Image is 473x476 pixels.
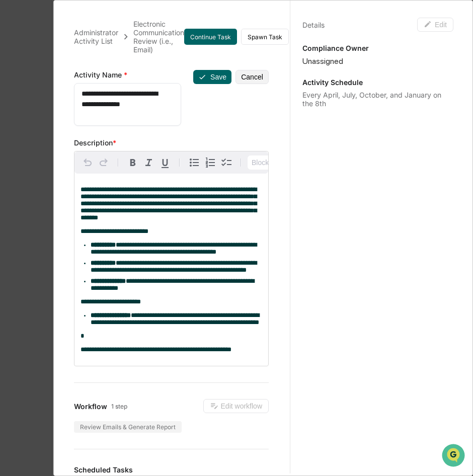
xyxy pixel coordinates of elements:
[141,154,157,171] button: Italic
[74,70,124,79] span: Activity Name
[6,123,69,141] a: 🖐️Preclearance
[83,127,125,137] span: Attestations
[133,20,184,54] div: Electronic Communication Review (i.e., Email)
[34,87,127,95] div: We're available if you need us!
[302,44,453,52] p: Compliance Owner
[441,443,468,470] iframe: Open customer support
[74,421,182,433] div: Review Emails & Generate Report
[171,80,183,92] button: Start new chat
[74,138,113,147] span: Description
[302,91,453,108] div: Every April, July, October, and January on the 8th
[203,399,269,413] button: Edit workflow
[111,403,127,410] span: 1 step
[74,402,107,411] span: Workflow
[302,56,453,66] div: Unassigned
[193,70,231,84] button: Save
[10,128,18,136] div: 🖐️
[125,154,141,171] button: Bold
[302,21,325,29] div: Details
[71,170,122,178] a: Powered byPylon
[235,70,269,84] button: Cancel
[157,154,173,171] button: Underline
[6,142,67,160] a: 🔎Data Lookup
[248,155,320,170] button: Block type
[241,29,289,45] button: Spawn Task
[184,29,237,45] button: Continue Task
[34,77,165,87] div: Start new chat
[10,21,183,37] p: How can we help?
[69,123,129,141] a: 🗄️Attestations
[74,28,118,45] div: Administrator Activity List
[417,18,453,32] button: Edit
[74,465,269,474] h3: Scheduled Tasks
[100,171,122,178] span: Pylon
[10,147,18,155] div: 🔎
[302,78,453,87] p: Activity Schedule
[20,127,65,137] span: Preclearance
[10,77,28,95] img: 1746055101610-c473b297-6a78-478c-a979-82029cc54cd1
[20,146,63,156] span: Data Lookup
[73,128,81,136] div: 🗄️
